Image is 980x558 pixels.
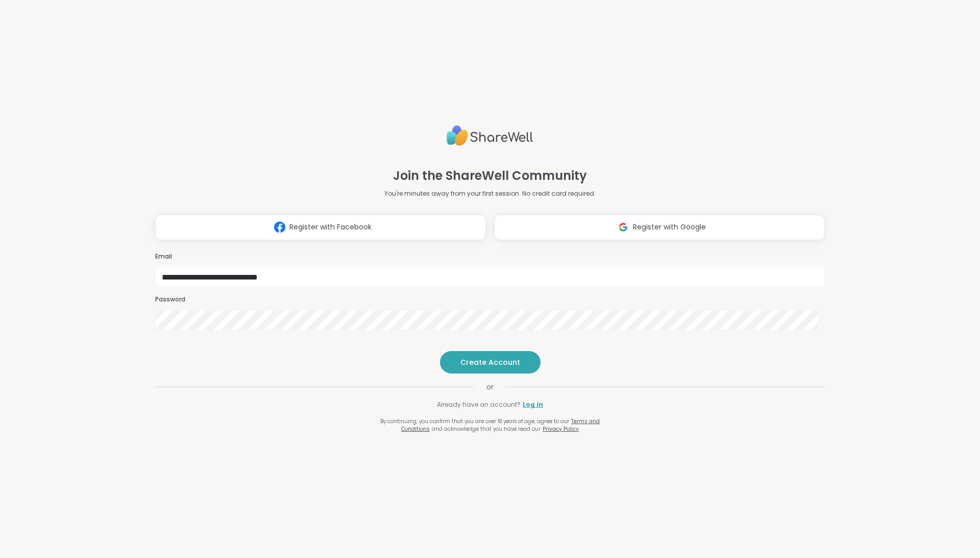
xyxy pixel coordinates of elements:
[474,382,506,392] span: or
[155,295,825,304] h3: Password
[460,357,520,367] span: Create Account
[384,189,596,198] p: You're minutes away from your first session. No credit card required.
[440,351,541,374] button: Create Account
[614,218,633,237] img: ShareWell Logomark
[543,425,579,433] a: Privacy Policy
[437,400,521,409] span: Already have an account?
[270,218,289,237] img: ShareWell Logomark
[432,425,541,433] span: and acknowledge that you have read our
[380,417,569,425] span: By continuing, you confirm that you are over 18 years of age, agree to our
[155,215,486,240] button: Register with Facebook
[393,167,587,185] h1: Join the ShareWell Community
[494,215,825,240] button: Register with Google
[633,222,706,232] span: Register with Google
[401,417,600,433] a: Terms and Conditions
[523,400,543,409] a: Log in
[447,121,533,150] img: ShareWell Logo
[289,222,372,232] span: Register with Facebook
[155,252,825,261] h3: Email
